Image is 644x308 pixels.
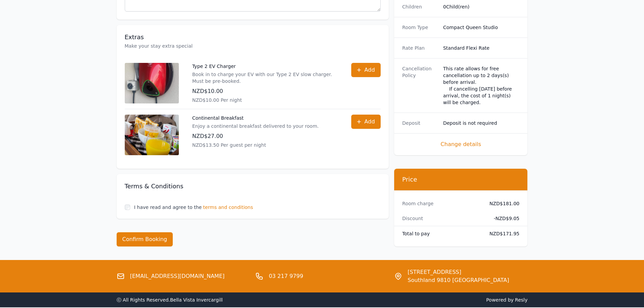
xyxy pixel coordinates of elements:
span: Change details [402,140,520,148]
p: Type 2 EV Charger [192,63,338,70]
a: [EMAIL_ADDRESS][DOMAIN_NAME] [130,272,225,280]
span: terms and conditions [203,204,253,211]
dd: NZD$181.00 [484,200,520,207]
dd: - NZD$9.05 [484,215,520,222]
dt: Total to pay [402,230,479,237]
dd: Compact Queen Studio [443,24,520,31]
img: Continental Breakfast [125,115,179,155]
span: Powered by [325,297,528,303]
dd: 0 Child(ren) [443,3,520,10]
a: 03 217 9799 [269,272,303,280]
h3: Extras [125,33,381,41]
p: NZD$13.50 Per guest per night [192,142,319,148]
h3: Price [402,175,520,184]
div: This rate allows for free cancellation up to 2 days(s) before arrival. If cancelling [DATE] befor... [443,65,520,106]
h3: Terms & Conditions [125,182,381,190]
dt: Children [402,3,438,10]
p: Book in to charge your EV with our Type 2 EV slow charger. Must be pre-booked. [192,71,338,85]
dd: Deposit is not required [443,120,520,126]
dt: Room charge [402,200,479,207]
dt: Deposit [402,120,438,126]
span: Southland 9810 [GEOGRAPHIC_DATA] [408,276,509,284]
p: NZD$10.00 [192,87,338,95]
dt: Cancellation Policy [402,65,438,106]
p: Enjoy a continental breakfast delivered to your room. [192,123,319,129]
dd: Standard Flexi Rate [443,45,520,51]
dt: Rate Plan [402,45,438,51]
span: [STREET_ADDRESS] [408,268,509,276]
dt: Room Type [402,24,438,31]
dt: Discount [402,215,479,222]
p: NZD$27.00 [192,132,319,140]
button: Add [351,115,381,129]
span: Add [364,118,375,126]
p: NZD$10.00 Per night [192,97,338,103]
button: Confirm Booking [117,232,173,246]
span: Add [364,66,375,74]
img: Type 2 EV Charger [125,63,179,103]
p: Continental Breakfast [192,115,319,121]
p: Make your stay extra special [125,43,381,49]
span: ⓒ All Rights Reserved. Bella Vista Invercargill [117,297,223,303]
label: I have read and agree to the [134,205,202,210]
dd: NZD$171.95 [484,230,520,237]
button: Add [351,63,381,77]
a: Resly [515,297,527,303]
